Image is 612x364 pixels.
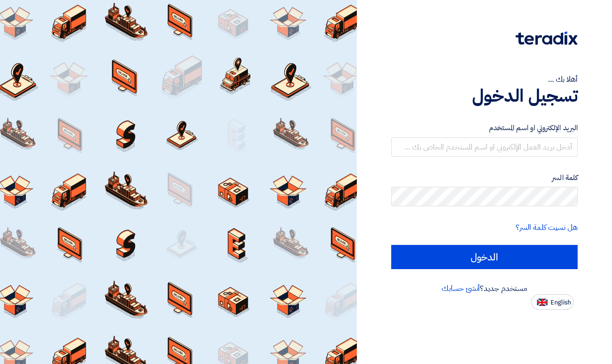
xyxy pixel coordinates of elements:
h1: تسجيل الدخول [391,85,578,106]
div: مستخدم جديد؟ [391,283,578,294]
span: English [551,299,571,306]
a: أنشئ حسابك [442,283,480,294]
div: أهلا بك ... [391,74,578,85]
button: English [531,294,574,310]
img: en-US.png [537,299,548,306]
label: كلمة السر [391,172,578,183]
input: أدخل بريد العمل الإلكتروني او اسم المستخدم الخاص بك ... [391,137,578,157]
input: الدخول [391,245,578,269]
label: البريد الإلكتروني او اسم المستخدم [391,122,578,134]
a: هل نسيت كلمة السر؟ [516,222,578,233]
img: Teradix logo [516,31,578,45]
